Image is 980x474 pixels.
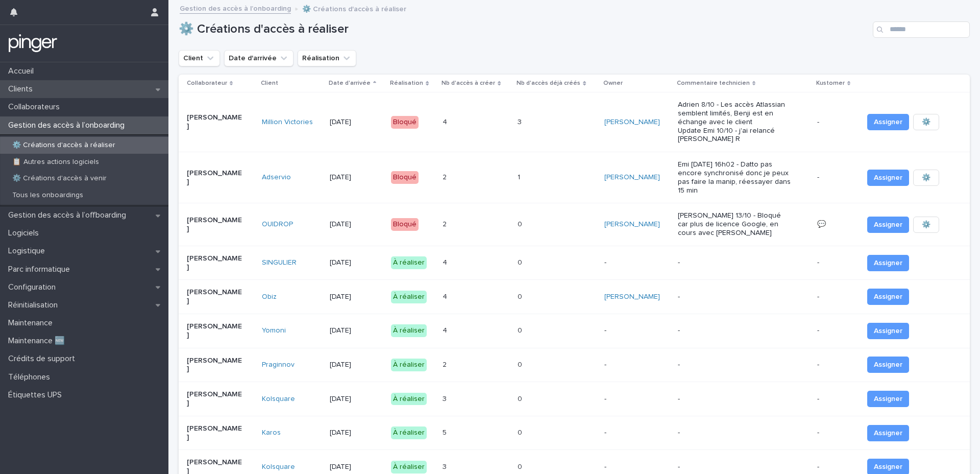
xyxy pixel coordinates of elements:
div: À réaliser [391,461,427,473]
p: - [817,393,821,404]
button: Date d'arrivée [224,50,293,66]
p: Crédits de support [4,354,83,364]
p: Date d'arrivée [329,78,371,89]
p: [DATE] [330,429,383,437]
p: 0 [518,359,524,369]
p: 3 [518,116,524,127]
p: [PERSON_NAME] [187,169,243,186]
tr: [PERSON_NAME]Praginnov [DATE]À réaliser22 00 ---- Assigner [179,348,970,382]
p: - [817,426,821,437]
p: ⚙️ Créations d'accès à réaliser [302,3,406,14]
button: Réalisation [298,50,356,66]
a: Yomoni [262,326,286,335]
p: 4 [443,324,449,335]
span: Assigner [874,462,902,472]
span: Assigner [874,292,902,302]
p: 0 [518,218,524,229]
p: Réinitialisation [4,300,66,310]
p: [PERSON_NAME] [187,113,243,131]
button: ⚙️ [913,114,939,130]
p: [DATE] [330,463,383,471]
p: Tous les onboardings [4,191,91,200]
button: Assigner [867,425,909,441]
a: [PERSON_NAME] [604,220,660,229]
span: Assigner [874,173,902,183]
span: Assigner [874,428,902,438]
p: ⚙️ Créations d'accès à réaliser [4,141,124,150]
p: Nb d'accès déjà créés [517,78,580,89]
p: [PERSON_NAME] [187,424,243,442]
p: 2 [443,218,449,229]
p: - [817,461,821,471]
tr: [PERSON_NAME]Kolsquare [DATE]À réaliser33 00 ---- Assigner [179,382,970,416]
a: Obiz [262,293,277,301]
tr: [PERSON_NAME]Karos [DATE]À réaliser55 00 ---- Assigner [179,416,970,450]
p: - [678,463,791,471]
p: Commentaire technicien [677,78,750,89]
button: Assigner [867,391,909,407]
p: 4 [443,291,449,301]
div: Bloqué [391,116,419,129]
p: Accueil [4,66,42,76]
p: [DATE] [330,118,383,127]
div: À réaliser [391,426,427,439]
p: - [817,256,821,267]
p: - [604,429,661,437]
button: Assigner [867,255,909,271]
p: [PERSON_NAME] [187,254,243,272]
p: - [604,463,661,471]
p: 3 [443,393,449,404]
div: À réaliser [391,291,427,303]
a: Kolsquare [262,395,295,404]
p: - [604,258,661,267]
button: Client [179,50,220,66]
p: Étiquettes UPS [4,390,70,400]
p: Owner [603,78,623,89]
button: Assigner [867,170,909,186]
span: Assigner [874,360,902,370]
p: - [678,429,791,437]
a: Praginnov [262,361,295,369]
div: À réaliser [391,324,427,337]
p: [PERSON_NAME] [187,288,243,305]
span: ⚙️ [922,173,930,183]
p: - [604,361,661,369]
span: ⚙️ [922,220,930,230]
p: 5 [443,426,449,437]
button: ⚙️ [913,217,939,233]
div: Bloqué [391,171,419,184]
a: Gestion des accès à l’onboarding [180,2,291,14]
a: [PERSON_NAME] [604,173,660,182]
p: - [604,326,661,335]
p: [PERSON_NAME] 13/10 - Bloqué car plus de licence Google, en cours avec [PERSON_NAME] [678,211,791,237]
p: Kustomer [816,78,845,89]
p: - [604,395,661,404]
span: Assigner [874,220,902,230]
p: - [678,326,791,335]
p: [DATE] [330,258,383,267]
p: [DATE] [330,293,383,301]
p: - [817,359,821,369]
button: Assigner [867,289,909,305]
a: Kolsquare [262,463,295,471]
p: [PERSON_NAME] [187,357,243,374]
p: Gestion des accès à l’onboarding [4,121,133,130]
button: Assigner [867,217,909,233]
p: Maintenance 🆕 [4,336,73,346]
p: [PERSON_NAME] [187,322,243,340]
p: - [678,361,791,369]
p: ⚙️ Créations d'accès à venir [4,174,115,183]
p: Téléphones [4,372,58,382]
p: 0 [518,324,524,335]
tr: [PERSON_NAME]Yomoni [DATE]À réaliser44 00 ---- Assigner [179,314,970,348]
p: 0 [518,256,524,267]
input: Search [873,21,970,38]
button: Assigner [867,323,909,339]
span: Assigner [874,326,902,336]
p: - [817,324,821,335]
p: 1 [518,171,522,182]
a: SINGULIER [262,258,297,267]
p: 2 [443,359,449,369]
p: 4 [443,256,449,267]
